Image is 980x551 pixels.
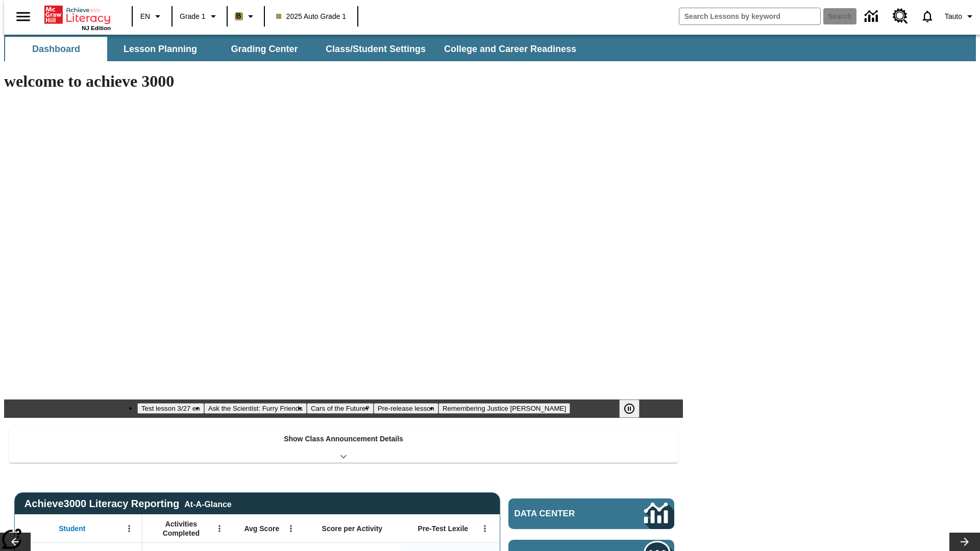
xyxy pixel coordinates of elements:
[619,399,650,418] div: Pause
[244,524,279,533] span: Avg Score
[109,37,211,61] button: Lesson Planning
[438,403,570,414] button: Slide 5 Remembering Justice O'Connor
[184,498,231,509] div: At-A-Glance
[24,498,232,510] span: Achieve3000 Literacy Reporting
[619,399,640,418] button: Pause
[59,524,85,533] span: Student
[941,7,980,26] button: Profile/Settings
[914,3,941,30] a: Notifications
[322,524,383,533] span: Score per Activity
[176,7,224,26] button: Grade: Grade 1, Select a grade
[4,35,976,61] div: SubNavbar
[212,521,227,536] button: Open Menu
[204,403,307,414] button: Slide 2 Ask the Scientist: Furry Friends
[374,403,438,414] button: Slide 4 Pre-release lesson
[436,37,584,61] button: College and Career Readiness
[284,434,403,444] p: Show Class Announcement Details
[514,509,610,519] span: Data Center
[317,37,434,61] button: Class/Student Settings
[283,521,299,536] button: Open Menu
[307,403,374,414] button: Slide 3 Cars of the Future?
[148,519,215,538] span: Activities Completed
[418,524,469,533] span: Pre-Test Lexile
[5,37,107,61] button: Dashboard
[9,428,678,463] div: Show Class Announcement Details
[44,4,111,31] div: Home
[121,521,137,536] button: Open Menu
[82,25,111,31] span: NJ Edition
[4,37,585,61] div: SubNavbar
[213,37,315,61] button: Grading Center
[231,7,261,26] button: Boost Class color is light brown. Change class color
[44,5,111,25] a: Home
[945,11,962,22] span: Tauto
[276,11,347,22] span: 2025 Auto Grade 1
[8,2,38,32] button: Open side menu
[859,3,887,31] a: Data Center
[679,8,820,24] input: search field
[887,3,914,30] a: Resource Center, Will open in new tab
[477,521,493,536] button: Open Menu
[4,72,683,91] h1: welcome to achieve 3000
[140,11,150,22] span: EN
[180,11,206,22] span: Grade 1
[137,403,204,414] button: Slide 1 Test lesson 3/27 en
[508,498,674,529] a: Data Center
[136,7,168,26] button: Language: EN, Select a language
[949,533,980,551] button: Lesson carousel, Next
[236,10,241,22] span: B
